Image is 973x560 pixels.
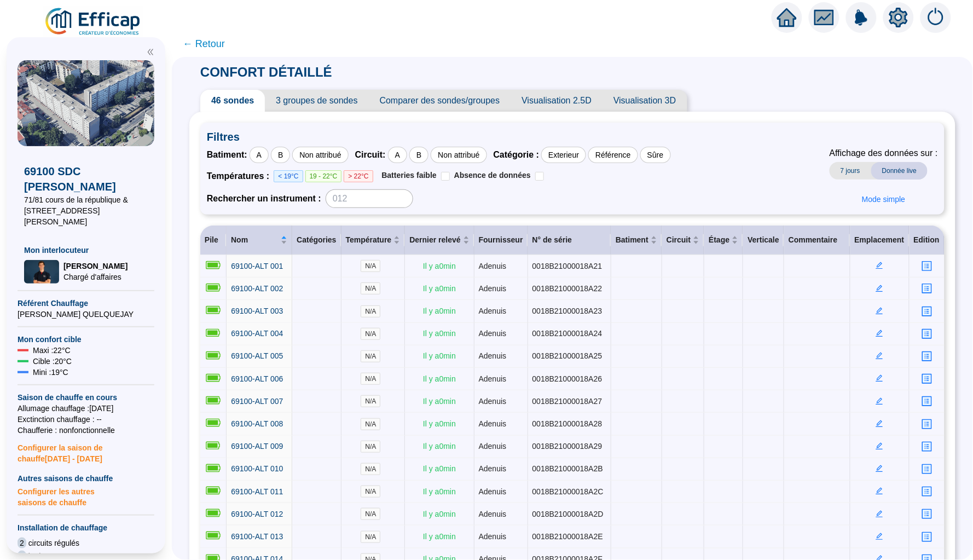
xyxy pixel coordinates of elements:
[704,226,743,255] th: Étage
[532,329,603,338] span: 0018B21000018A24
[18,425,154,436] span: Chaufferie : non fonctionnelle
[24,245,148,256] span: Mon interlocuteur
[344,170,373,182] span: > 22°C
[876,533,883,540] span: edit
[18,309,154,320] span: [PERSON_NAME] QUELQUEJAY
[24,164,148,194] span: 69100 SDC [PERSON_NAME]
[889,8,908,27] span: setting
[876,397,883,405] span: edit
[876,442,883,450] span: edit
[18,298,154,309] span: Référent Chauffage
[922,373,933,384] span: profile
[853,190,914,208] button: Mode simple
[474,481,528,503] td: Adenuis
[423,464,456,473] span: Il y a 0 min
[292,147,348,163] div: Non attribué
[18,522,154,533] span: Installation de chauffage
[920,2,951,33] img: alerts
[231,305,283,317] a: 69100-ALT 003
[532,419,603,428] span: 0018B21000018A28
[231,532,283,541] span: 69100-ALT 013
[922,464,933,475] span: profile
[532,397,603,406] span: 0018B21000018A27
[231,509,283,520] a: 69100-ALT 012
[876,374,883,382] span: edit
[922,396,933,407] span: profile
[511,90,603,112] span: Visualisation 2.5D
[423,532,456,541] span: Il y a 0 min
[231,396,283,407] a: 69100-ALT 007
[18,436,154,464] span: Configurer la saison de chauffe [DATE] - [DATE]
[474,390,528,413] td: Adenuis
[862,194,905,205] span: Mode simple
[922,419,933,430] span: profile
[361,305,380,317] span: N/A
[147,48,154,56] span: double-left
[388,147,407,163] div: A
[474,526,528,548] td: Adenuis
[231,374,283,383] span: 69100-ALT 006
[876,487,883,495] span: edit
[361,486,380,498] span: N/A
[33,367,68,378] span: Mini : 19 °C
[231,442,283,451] span: 69100-ALT 009
[777,8,797,27] span: home
[231,487,283,496] span: 69100-ALT 011
[922,441,933,452] span: profile
[231,234,279,246] span: Nom
[876,465,883,472] span: edit
[814,8,834,27] span: fund
[207,129,938,145] span: Filtres
[910,226,945,255] th: Edition
[423,329,456,338] span: Il y a 0 min
[231,441,283,452] a: 69100-ALT 009
[18,403,154,414] span: Allumage chauffage : [DATE]
[667,234,691,246] span: Circuit
[423,307,456,315] span: Il y a 0 min
[361,508,380,520] span: N/A
[532,532,603,541] span: 0018B21000018A2E
[361,418,380,430] span: N/A
[361,328,380,340] span: N/A
[603,90,687,112] span: Visualisation 3D
[18,473,154,484] span: Autres saisons de chauffe
[33,345,71,356] span: Maxi : 22 °C
[326,189,413,208] input: 012
[532,510,604,518] span: 0018B21000018A2D
[474,503,528,526] td: Adenuis
[231,284,283,293] span: 69100-ALT 002
[231,283,283,295] a: 69100-ALT 002
[231,510,283,518] span: 69100-ALT 012
[532,487,604,496] span: 0018B21000018A2C
[231,307,283,315] span: 69100-ALT 003
[876,420,883,428] span: edit
[922,351,933,362] span: profile
[355,148,386,161] span: Circuit :
[922,532,933,542] span: profile
[207,170,274,183] span: Températures :
[361,260,380,272] span: N/A
[405,226,474,255] th: Dernier relevé
[830,162,871,180] span: 7 jours
[922,306,933,317] span: profile
[227,226,292,255] th: Nom
[876,262,883,269] span: edit
[63,272,128,282] span: Chargé d'affaires
[423,351,456,360] span: Il y a 0 min
[474,436,528,458] td: Adenuis
[231,531,283,542] a: 69100-ALT 013
[189,65,343,79] span: CONFORT DÉTAILLÉ
[231,418,283,430] a: 69100-ALT 008
[231,351,283,360] span: 69100-ALT 005
[231,373,283,385] a: 69100-ALT 006
[640,147,671,163] div: Sûre
[231,464,283,473] span: 69100-ALT 010
[846,2,877,33] img: alerts
[528,226,611,255] th: N° de série
[474,226,528,255] th: Fournisseur
[361,395,380,407] span: N/A
[18,392,154,403] span: Saison de chauffe en cours
[743,226,784,255] th: Verticale
[922,486,933,497] span: profile
[532,464,603,473] span: 0018B21000018A2B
